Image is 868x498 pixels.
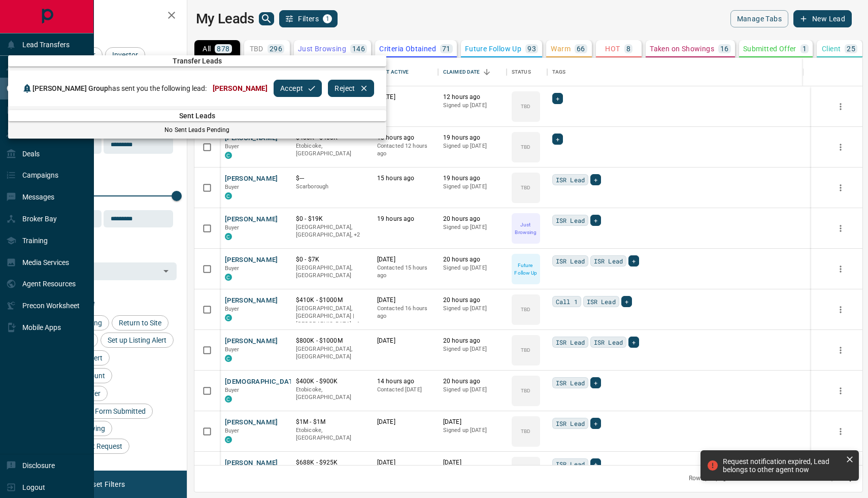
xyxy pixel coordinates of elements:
button: Accept [274,80,322,97]
div: Request notification expired, Lead belongs to other agent now [723,457,842,474]
span: [PERSON_NAME] [213,84,268,92]
p: No Sent Leads Pending [8,125,386,135]
span: Transfer Leads [8,57,386,65]
span: Sent Leads [8,112,386,120]
span: [PERSON_NAME] Group [32,84,108,92]
button: Reject [328,80,374,97]
span: has sent you the following lead: [32,84,207,92]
